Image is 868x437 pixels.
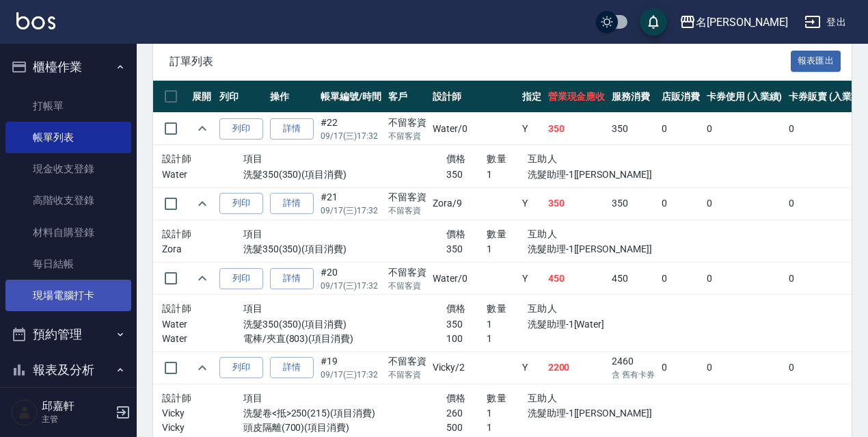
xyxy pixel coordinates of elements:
span: 項目 [243,303,263,314]
p: 不留客資 [388,130,426,142]
p: 1 [487,406,527,421]
p: 不留客資 [388,369,426,381]
a: 現金收支登錄 [5,153,131,185]
a: 詳情 [270,357,314,378]
span: 數量 [487,153,506,164]
p: Water [162,317,243,332]
a: 每日結帳 [5,248,131,280]
th: 營業現金應收 [545,81,609,113]
p: 100 [446,332,487,346]
td: #19 [317,352,385,384]
td: 0 [658,187,703,220]
button: 櫃檯作業 [5,49,131,85]
p: 洗髮助理-1[Water] [528,317,649,332]
th: 帳單編號/時間 [317,81,385,113]
button: 列印 [219,193,263,214]
a: 打帳單 [5,90,131,122]
td: 0 [703,352,786,384]
img: Logo [16,12,55,29]
button: 預約管理 [5,317,131,352]
td: 2200 [545,352,609,384]
p: 1 [487,421,527,435]
a: 帳單列表 [5,122,131,153]
td: Water /0 [429,113,518,145]
span: 訂單列表 [169,55,791,68]
p: 洗髮助理-1[[PERSON_NAME]] [528,242,649,256]
button: expand row [192,118,213,139]
td: 0 [658,113,703,145]
div: 不留客資 [388,116,426,130]
span: 項目 [243,228,263,239]
p: 不留客資 [388,204,426,217]
button: 報表及分析 [5,352,131,388]
span: 價格 [446,303,466,314]
span: 互助人 [528,393,557,403]
span: 設計師 [162,153,191,164]
p: 含 舊有卡券 [612,369,655,381]
p: 不留客資 [388,280,426,292]
th: 操作 [267,81,317,113]
p: 09/17 (三) 17:32 [321,130,381,142]
p: 09/17 (三) 17:32 [321,280,381,292]
p: Water [162,332,243,346]
p: 350 [446,242,487,256]
span: 數量 [487,228,506,239]
th: 服務消費 [608,81,658,113]
p: 電棒/夾直(803)(項目消費) [243,332,446,346]
td: 0 [658,263,703,295]
th: 卡券販賣 (入業績) [785,81,868,113]
span: 價格 [446,153,466,164]
p: 1 [487,242,527,256]
th: 展開 [189,81,216,113]
button: 名[PERSON_NAME] [674,8,794,36]
p: 260 [446,406,487,421]
button: expand row [192,268,213,289]
button: 登出 [799,10,852,35]
a: 材料自購登錄 [5,217,131,248]
p: Vicky [162,421,243,435]
button: 列印 [219,268,263,289]
button: save [640,8,667,36]
img: Person [11,399,38,426]
button: expand row [192,358,213,378]
th: 店販消費 [658,81,703,113]
th: 列印 [216,81,267,113]
span: 設計師 [162,393,191,403]
td: 0 [785,263,868,295]
p: Zora [162,242,243,256]
th: 設計師 [429,81,518,113]
p: 洗髮卷<抵>250(215)(項目消費) [243,406,446,421]
span: 數量 [487,303,506,314]
td: #22 [317,113,385,145]
p: 500 [446,421,487,435]
a: 詳情 [270,118,314,140]
span: 互助人 [528,153,557,164]
th: 指定 [519,81,545,113]
h5: 邱嘉軒 [42,399,111,413]
a: 報表匯出 [791,54,841,67]
td: 0 [703,187,786,220]
button: expand row [192,194,213,214]
div: 不留客資 [388,190,426,204]
p: 1 [487,332,527,346]
p: 頭皮隔離(700)(項目消費) [243,421,446,435]
a: 高階收支登錄 [5,185,131,216]
td: Water /0 [429,263,518,295]
td: #21 [317,187,385,220]
td: 0 [703,263,786,295]
p: 洗髮助理-1[[PERSON_NAME]] [528,168,649,182]
th: 卡券使用 (入業績) [703,81,786,113]
button: 列印 [219,118,263,140]
td: 350 [608,187,658,220]
td: 450 [608,263,658,295]
td: Vicky /2 [429,352,518,384]
span: 互助人 [528,228,557,239]
td: 2460 [608,352,658,384]
th: 客戶 [385,81,430,113]
p: 350 [446,168,487,182]
p: 09/17 (三) 17:32 [321,369,381,381]
a: 詳情 [270,268,314,289]
a: 現場電腦打卡 [5,280,131,311]
div: 名[PERSON_NAME] [696,14,788,31]
td: 350 [545,187,609,220]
